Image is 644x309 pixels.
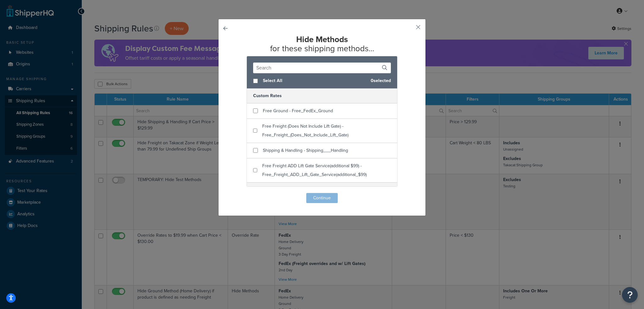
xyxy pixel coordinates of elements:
button: Open Resource Center [622,287,638,303]
span: Shipping & Handling - Shipping___Handling [263,147,348,154]
span: Select All [263,76,366,85]
span: Free Ground - Free_FedEx_Ground [263,108,333,114]
span: Free Freight ADD Lift Gate Service(additional $99) - Free_Freight_ADD_Lift_Gate_Service(additiona... [262,163,367,178]
div: 0 selected [247,73,397,89]
strong: Hide Methods [296,33,348,45]
h5: Takacat Custom Rates [247,182,397,197]
h5: Custom Rates [247,89,397,103]
input: Search [253,63,391,73]
h2: for these shipping methods... [234,35,410,53]
span: Free Freight (Does Not Include Lift Gate) - Free_Freight_(Does_Not_Include_Lift_Gate) [262,123,348,138]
